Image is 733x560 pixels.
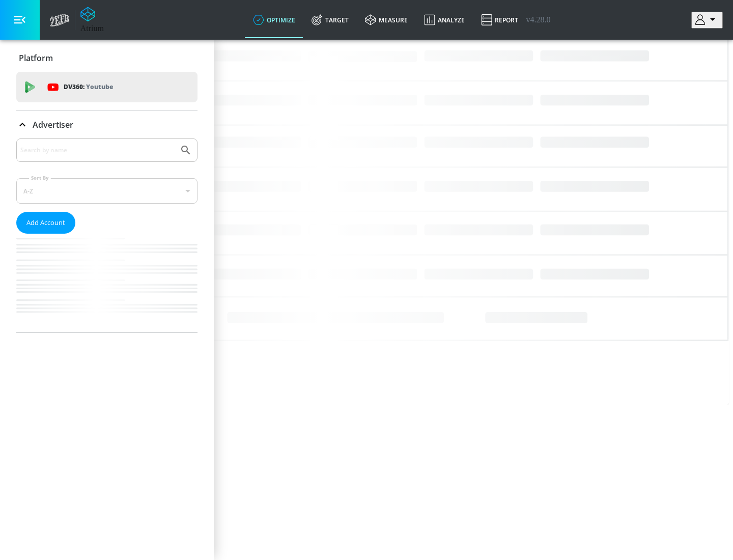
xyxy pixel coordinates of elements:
[80,24,104,33] div: Atrium
[19,52,53,64] p: Platform
[303,2,357,38] a: Target
[86,81,113,92] p: Youtube
[26,217,65,229] span: Add Account
[526,15,551,24] span: v 4.28.0
[245,2,303,38] a: optimize
[20,144,175,157] input: Search by name
[16,212,75,234] button: Add Account
[64,81,113,93] p: DV360:
[16,234,198,332] nav: list of Advertiser
[473,2,526,38] a: Report
[357,2,416,38] a: measure
[29,175,51,181] label: Sort By
[33,119,73,130] p: Advertiser
[16,72,198,102] div: DV360: Youtube
[80,7,104,33] a: Atrium
[416,2,473,38] a: Analyze
[16,110,198,139] div: Advertiser
[16,138,198,332] div: Advertiser
[16,178,198,204] div: A-Z
[16,44,198,72] div: Platform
